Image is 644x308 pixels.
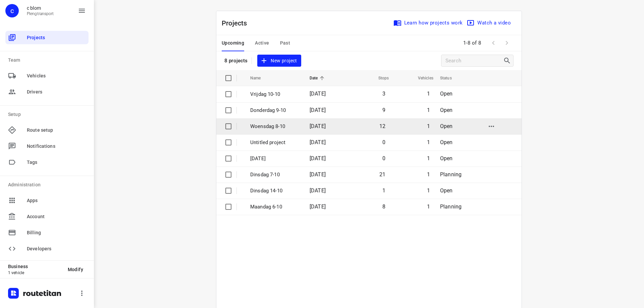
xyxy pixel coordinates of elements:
[5,69,89,82] div: Vehicles
[382,203,385,210] span: 8
[500,36,514,50] span: Next Page
[68,267,83,272] span: Modify
[27,34,86,41] span: Projects
[370,74,389,82] span: Stops
[427,90,430,97] span: 1
[427,171,430,178] span: 1
[255,39,269,47] span: Active
[222,18,253,28] p: Projects
[310,155,326,162] span: [DATE]
[8,111,89,118] p: Setup
[27,213,86,220] span: Account
[27,88,86,96] span: Drivers
[310,107,326,113] span: [DATE]
[5,139,89,153] div: Notifications
[5,194,89,207] div: Apps
[379,171,385,178] span: 21
[5,4,19,17] div: c
[5,123,89,137] div: Route setup
[27,159,86,166] span: Tags
[62,263,89,275] button: Modify
[382,155,385,162] span: 0
[382,187,385,194] span: 1
[427,203,430,210] span: 1
[310,74,327,82] span: Date
[27,143,86,150] span: Notifications
[250,90,300,98] p: Vrijdag 10-10
[250,203,300,211] p: Maandag 6-10
[27,229,86,236] span: Billing
[440,187,453,194] span: Open
[427,155,430,162] span: 1
[382,90,385,97] span: 3
[310,187,326,194] span: [DATE]
[224,58,248,64] p: 8 projects
[440,203,462,210] span: Planning
[427,123,430,129] span: 1
[440,90,453,97] span: Open
[280,39,290,47] span: Past
[27,11,54,16] p: Plengtransport
[27,127,86,134] span: Route setup
[5,156,89,169] div: Tags
[250,155,300,163] p: Maandag 13-10
[310,171,326,178] span: [DATE]
[250,123,300,130] p: Woensdag 8-10
[5,210,89,223] div: Account
[257,55,301,67] button: New project
[8,181,89,188] p: Administration
[487,36,500,50] span: Previous Page
[310,139,326,145] span: [DATE]
[427,139,430,145] span: 1
[27,5,54,11] p: c blom
[261,57,297,65] span: New project
[250,74,270,82] span: Name
[440,155,453,162] span: Open
[382,139,385,145] span: 0
[379,123,385,129] span: 12
[222,39,244,47] span: Upcoming
[250,107,300,114] p: Donderdag 9-10
[409,74,433,82] span: Vehicles
[310,90,326,97] span: [DATE]
[8,57,89,64] p: Team
[461,36,484,50] span: 1-8 of 8
[27,197,86,204] span: Apps
[5,242,89,255] div: Developers
[27,72,86,79] span: Vehicles
[250,171,300,179] p: Dinsdag 7-10
[310,203,326,210] span: [DATE]
[5,31,89,44] div: Projects
[5,85,89,99] div: Drivers
[427,187,430,194] span: 1
[5,226,89,239] div: Billing
[27,245,86,252] span: Developers
[440,139,453,145] span: Open
[8,270,62,275] p: 1 vehicle
[440,74,461,82] span: Status
[440,123,453,129] span: Open
[427,107,430,113] span: 1
[445,56,503,66] input: Search projects
[440,171,462,178] span: Planning
[382,107,385,113] span: 9
[310,123,326,129] span: [DATE]
[503,57,513,65] div: Search
[8,264,62,269] p: Business
[440,107,453,113] span: Open
[250,139,300,146] p: Untitled project
[250,187,300,195] p: Dinsdag 14-10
